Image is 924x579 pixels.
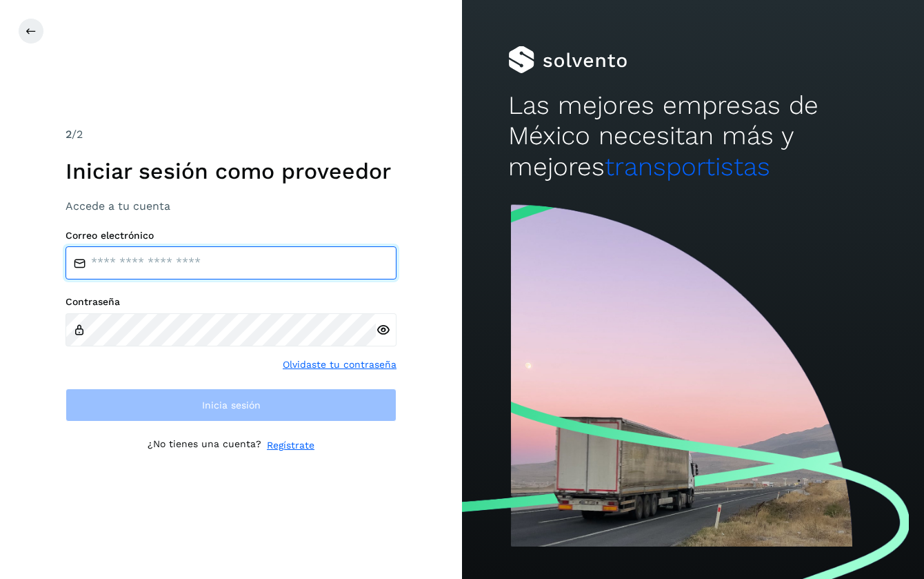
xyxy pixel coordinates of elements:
h1: Iniciar sesión como proveedor [66,158,396,184]
a: Olvidaste tu contraseña [283,357,396,372]
span: 2 [66,128,72,141]
h3: Accede a tu cuenta [66,199,396,213]
span: transportistas [605,152,770,181]
div: /2 [66,126,396,143]
a: Regístrate [267,438,314,453]
p: ¿No tienes una cuenta? [148,438,261,453]
label: Correo electrónico [66,230,396,242]
span: Inicia sesión [202,400,261,410]
label: Contraseña [66,296,396,308]
h2: Las mejores empresas de México necesitan más y mejores [508,90,878,182]
button: Inicia sesión [66,389,396,422]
